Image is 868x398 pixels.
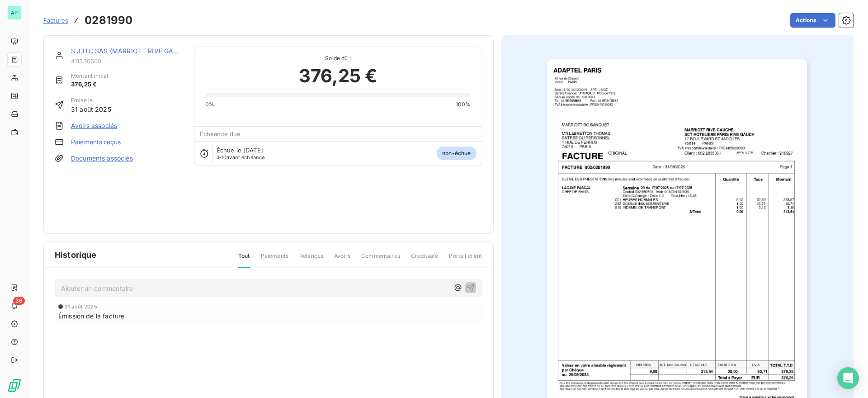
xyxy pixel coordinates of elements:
[261,252,288,267] span: Paiements
[361,252,400,267] span: Commentaires
[43,16,68,25] a: Factures
[299,62,377,90] span: 376,25 €
[65,304,97,309] span: 31 août 2025
[456,100,471,109] span: 100%
[200,130,241,137] span: Échéance due
[58,311,124,321] span: Émission de la facture
[71,57,183,65] span: 411330600
[437,147,476,160] span: non-échue
[837,367,859,389] div: Open Intercom Messenger
[71,104,111,114] span: 31 août 2025
[71,154,133,163] a: Documents associés
[205,100,214,109] span: 0%
[71,72,108,80] span: Montant initial
[7,5,22,20] div: AP
[217,154,227,161] span: J-10
[71,121,117,130] a: Avoirs associés
[449,252,482,267] span: Portail client
[85,12,132,28] h3: 0281990
[238,252,250,268] span: Tout
[7,378,22,393] img: Logo LeanPay
[790,13,835,28] button: Actions
[71,96,111,104] span: Émise le
[55,249,97,261] span: Historique
[217,147,263,154] span: Échue le [DATE]
[13,297,25,305] span: 36
[217,155,265,160] span: avant échéance
[205,54,471,62] span: Solde dû :
[43,17,68,24] span: Factures
[299,252,323,267] span: Relances
[71,137,121,147] a: Paiements reçus
[71,80,108,89] span: 376,25 €
[411,252,439,267] span: Creditsafe
[71,47,193,55] a: S.J.H.C SAS (MARRIOTT RIVE GAUCHE)
[334,252,350,267] span: Avoirs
